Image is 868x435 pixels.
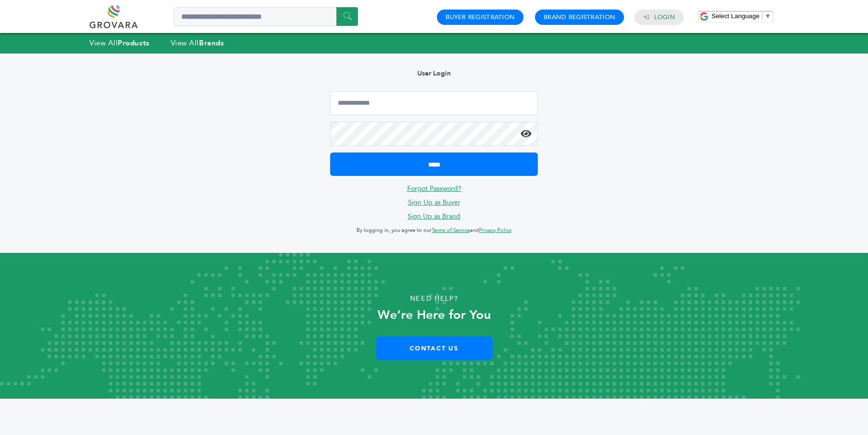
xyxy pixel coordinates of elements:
input: Password [330,122,538,146]
a: View AllProducts [89,38,150,48]
a: View AllBrands [171,38,224,48]
a: Brand Registration [544,13,615,22]
p: By logging in, you agree to our and [330,225,538,236]
a: Sign Up as Buyer [408,198,460,207]
input: Email Address [330,91,538,115]
a: Login [654,13,675,22]
strong: Products [118,38,149,48]
a: Terms of Service [432,227,470,234]
input: Search a product or brand... [174,7,358,26]
a: Buyer Registration [445,13,515,22]
a: Contact Us [376,337,492,360]
strong: Brands [199,38,224,48]
p: Need Help? [44,292,825,306]
span: ▼ [765,12,771,20]
span: Select Language [712,12,759,20]
a: Select Language​ [712,12,771,20]
span: ​ [762,12,762,20]
b: User Login [417,69,451,78]
a: Sign Up as Brand [408,212,460,221]
strong: We’re Here for You [378,306,491,324]
a: Privacy Policy [479,227,512,234]
a: Forgot Password? [407,184,461,193]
